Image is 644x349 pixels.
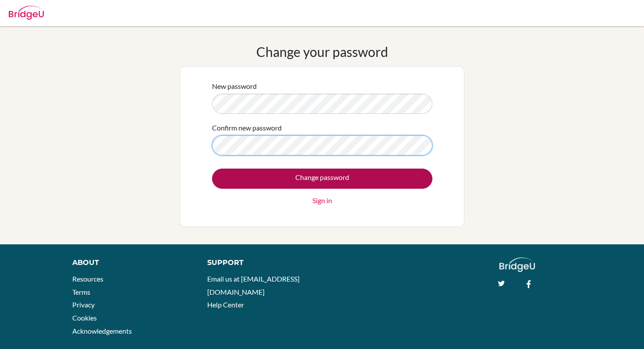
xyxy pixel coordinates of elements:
[207,275,300,296] a: Email us at [EMAIL_ADDRESS][DOMAIN_NAME]
[207,300,244,309] a: Help Center
[499,257,535,272] img: logo_white@2x-f4f0deed5e89b7ecb1c2cc34c3e3d731f90f0f143d5ea2071677605dd97b5244.png
[256,44,388,60] h1: Change your password
[72,327,132,335] a: Acknowledgements
[212,169,432,189] input: Change password
[72,275,103,283] a: Resources
[212,81,257,92] label: New password
[207,257,313,268] div: Support
[72,314,97,322] a: Cookies
[212,123,282,133] label: Confirm new password
[72,300,95,309] a: Privacy
[312,195,332,206] a: Sign in
[9,6,44,20] img: Bridge-U
[72,257,188,268] div: About
[72,288,90,296] a: Terms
